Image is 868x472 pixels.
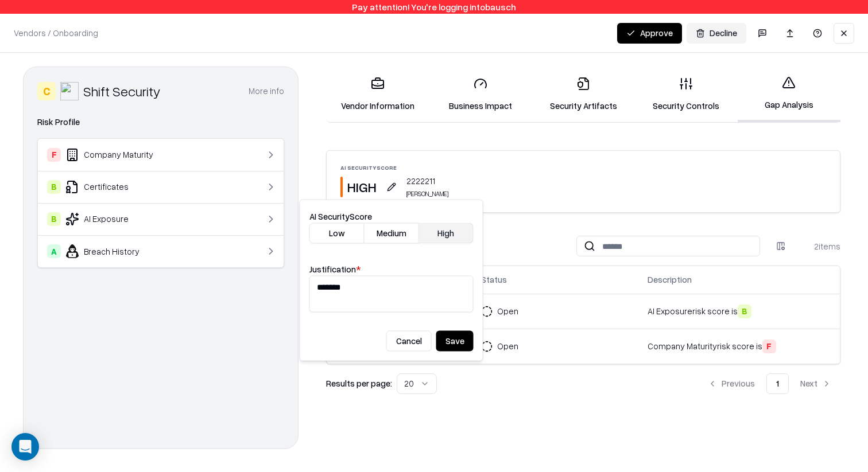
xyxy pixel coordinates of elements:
[11,433,39,461] div: Open Intercom Messenger
[309,223,365,244] button: Low
[481,274,507,286] div: Status
[635,68,738,121] a: Security Controls
[738,67,840,122] a: Gap Analysis
[687,23,746,44] button: Decline
[47,212,233,226] div: AI Exposure
[309,264,361,274] label: Justification
[481,301,539,322] button: Open
[83,82,161,100] div: Shift Security
[47,180,233,194] div: Certificates
[326,68,429,121] a: Vendor Information
[60,82,79,100] img: Shift Security
[37,82,56,100] div: C
[699,373,840,394] nav: pagination
[648,274,692,286] div: Description
[249,81,284,102] button: More info
[497,305,518,317] div: Open
[47,148,233,162] div: Company Maturity
[47,244,61,258] div: A
[37,115,284,129] div: Risk Profile
[436,331,474,352] button: Save
[648,305,833,318] p: AI Exposure risk score is
[309,211,372,221] label: AI Security Score
[347,178,377,196] span: HIGH
[795,240,840,252] div: 2 items
[365,223,419,244] button: Medium
[14,27,98,39] p: Vendors / Onboarding
[47,180,61,194] div: B
[481,336,539,357] button: Open
[47,244,233,258] div: Breach History
[406,189,448,198] span: [PERSON_NAME]
[738,305,751,318] div: B
[340,165,448,170] div: AI Security Score
[497,340,518,352] div: Open
[326,377,392,389] p: Results per page:
[406,175,448,198] div: 2222211
[766,373,789,394] button: 1
[532,68,634,121] a: Security Artifacts
[762,340,776,353] div: F
[617,23,682,44] button: Approve
[386,331,432,352] button: Cancel
[419,223,474,244] button: High
[648,340,833,353] p: Company Maturity risk score is
[47,212,61,226] div: B
[429,68,532,121] a: Business Impact
[47,148,61,162] div: F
